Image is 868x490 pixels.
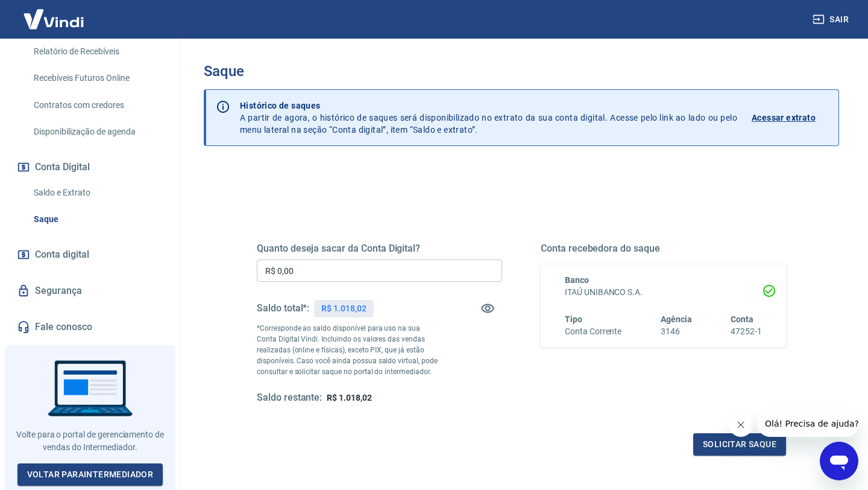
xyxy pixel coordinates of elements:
h6: 3146 [661,325,692,338]
button: Sair [810,8,854,31]
p: A partir de agora, o histórico de saques será disponibilizado no extrato da sua conta digital. Ac... [240,100,737,136]
p: Histórico de saques [240,100,737,112]
button: Solicitar saque [693,433,786,456]
span: R$ 1.018,02 [327,393,371,402]
a: Saque [29,207,166,232]
iframe: Mensagem da empresa [758,410,858,437]
h3: Saque [204,63,839,80]
span: Tipo [565,314,582,324]
button: Conta Digital [14,154,166,180]
h5: Saldo total*: [257,302,309,314]
a: Fale conosco [14,314,166,340]
p: Acessar extrato [752,112,816,124]
h5: Saldo restante: [257,392,322,404]
a: Disponibilização de agenda [29,119,166,144]
p: R$ 1.018,02 [321,302,366,315]
span: Conta digital [35,246,89,263]
span: Conta [731,314,753,324]
a: Recebíveis Futuros Online [29,66,166,91]
a: Relatório de Recebíveis [29,39,166,64]
iframe: Botão para abrir a janela de mensagens [820,442,858,480]
h6: 47252-1 [731,325,762,338]
a: Segurança [14,278,166,304]
a: Acessar extrato [752,100,829,136]
a: Conta digital [14,241,166,268]
img: Vindi [14,1,93,37]
h5: Conta recebedora do saque [541,243,786,255]
span: Agência [661,314,692,324]
a: Voltar paraIntermediador [17,463,163,486]
a: Contratos com credores [29,93,166,118]
iframe: Fechar mensagem [729,413,753,437]
span: Olá! Precisa de ajuda? [7,8,101,18]
h5: Quanto deseja sacar da Conta Digital? [257,243,502,255]
span: Banco [565,275,589,285]
h6: Conta Corrente [565,325,621,338]
h6: ITAÚ UNIBANCO S.A. [565,286,762,299]
p: *Corresponde ao saldo disponível para uso na sua Conta Digital Vindi. Incluindo os valores das ve... [257,323,441,377]
a: Saldo e Extrato [29,180,166,205]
